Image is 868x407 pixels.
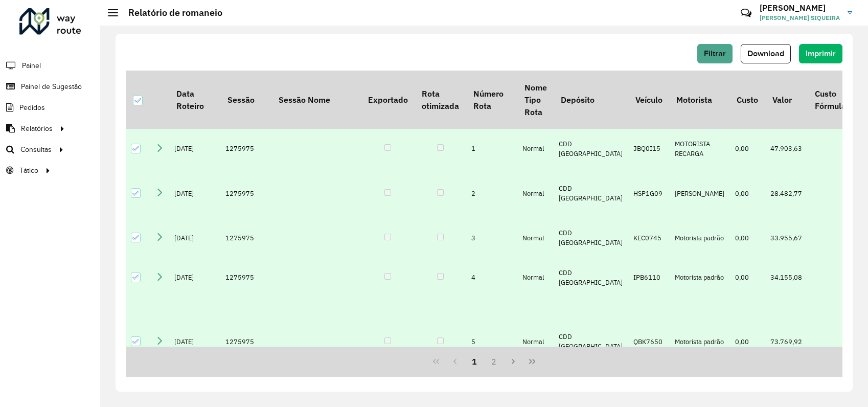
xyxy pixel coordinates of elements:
td: CDD [GEOGRAPHIC_DATA] [554,129,628,169]
span: Relatórios [21,123,53,134]
span: [PERSON_NAME] SIQUEIRA [760,13,840,22]
td: 47.903,63 [765,129,808,169]
button: Imprimir [799,44,842,63]
td: Motorista padrão [670,218,730,258]
td: CDD [GEOGRAPHIC_DATA] [554,258,628,298]
td: Motorista padrão [670,298,730,387]
td: CDD [GEOGRAPHIC_DATA] [554,218,628,258]
td: 73.769,92 [765,298,808,387]
td: 5 [466,298,517,387]
td: 1275975 [220,129,271,169]
td: Normal [517,298,554,387]
td: 0,00 [730,298,765,387]
th: Custo [730,71,765,129]
button: Filtrar [697,44,733,63]
th: Data Roteiro [169,71,220,129]
span: Pedidos [19,102,45,113]
td: 4 [466,258,517,298]
a: Contato Rápido [735,2,757,24]
td: JBQ0I15 [628,129,669,169]
td: KEC0745 [628,218,669,258]
td: Normal [517,129,554,169]
td: 1275975 [220,169,271,218]
button: Download [741,44,791,63]
td: 3 [466,218,517,258]
th: Rota otimizada [415,71,466,129]
td: [DATE] [169,298,220,387]
td: CDD [GEOGRAPHIC_DATA] [554,169,628,218]
td: [DATE] [169,218,220,258]
span: Download [747,49,784,58]
th: Sessão Nome [271,71,361,129]
td: 2 [466,169,517,218]
th: Nome Tipo Rota [517,71,554,129]
td: CDD [GEOGRAPHIC_DATA] [554,298,628,387]
td: [DATE] [169,129,220,169]
h3: [PERSON_NAME] [760,3,840,13]
td: 0,00 [730,218,765,258]
td: 0,00 [730,258,765,298]
span: Tático [19,165,38,176]
td: 1 [466,129,517,169]
td: Normal [517,169,554,218]
span: Consultas [20,144,52,155]
td: 1275975 [220,218,271,258]
td: MOTORISTA RECARGA [670,129,730,169]
td: [DATE] [169,169,220,218]
td: 1275975 [220,258,271,298]
span: Filtrar [704,49,726,58]
th: Custo Fórmula [808,71,853,129]
span: Painel [22,60,41,71]
td: Normal [517,258,554,298]
button: 1 [465,352,484,371]
td: Motorista padrão [670,258,730,298]
button: 2 [484,352,504,371]
td: 28.482,77 [765,169,808,218]
th: Depósito [554,71,628,129]
td: 34.155,08 [765,258,808,298]
th: Sessão [220,71,271,129]
th: Motorista [670,71,730,129]
td: [DATE] [169,258,220,298]
td: [PERSON_NAME] [670,169,730,218]
span: Painel de Sugestão [21,81,82,92]
td: HSP1G09 [628,169,669,218]
td: 33.955,67 [765,218,808,258]
td: 0,00 [730,169,765,218]
th: Número Rota [466,71,517,129]
h2: Relatório de romaneio [118,7,222,18]
td: QBK7650 [628,298,669,387]
th: Veículo [628,71,669,129]
button: Last Page [522,352,542,371]
td: 0,00 [730,129,765,169]
th: Valor [765,71,808,129]
td: IPB6110 [628,258,669,298]
button: Next Page [504,352,523,371]
td: 1275975 [220,298,271,387]
th: Exportado [361,71,415,129]
span: Imprimir [806,49,836,58]
td: Normal [517,218,554,258]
